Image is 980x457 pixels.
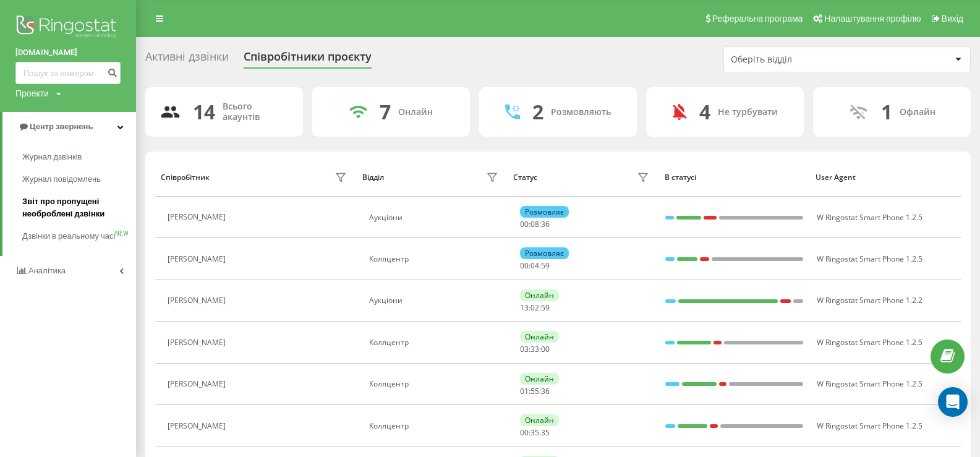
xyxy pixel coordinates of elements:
[520,260,529,271] span: 00
[168,380,229,388] div: [PERSON_NAME]
[817,254,922,264] span: W Ringostat Smart Phone 1.2.5
[530,302,539,313] span: 02
[380,100,391,124] div: 7
[520,429,550,437] div: : :
[541,386,550,396] span: 36
[145,50,229,69] div: Активні дзвінки
[520,247,569,259] div: Розмовляє
[816,173,955,182] div: User Agent
[223,101,288,122] div: Всього акаунтів
[520,344,529,354] span: 03
[824,14,921,23] span: Налаштування профілю
[938,387,968,417] div: Open Intercom Messenger
[362,173,384,182] div: Відділ
[369,296,501,305] div: Аукціони
[520,206,569,218] div: Розмовляє
[532,100,543,124] div: 2
[520,219,529,229] span: 00
[942,14,963,23] span: Вихід
[22,168,136,190] a: Журнал повідомлень
[193,100,215,124] div: 14
[520,427,529,438] span: 00
[369,380,501,388] div: Коллцентр
[817,295,922,305] span: W Ringostat Smart Phone 1.2.2
[369,213,501,222] div: Аукціони
[22,230,115,242] span: Дзвінки в реальному часі
[520,289,559,301] div: Онлайн
[22,173,101,186] span: Журнал повідомлень
[520,262,550,270] div: : :
[817,421,922,431] span: W Ringostat Smart Phone 1.2.5
[15,62,121,84] input: Пошук за номером
[369,422,501,430] div: Коллцентр
[30,122,93,131] span: Центр звернень
[15,46,121,59] a: [DOMAIN_NAME]
[520,345,550,354] div: : :
[520,331,559,343] div: Онлайн
[817,337,922,348] span: W Ringostat Smart Phone 1.2.5
[541,302,550,313] span: 59
[168,213,229,221] div: [PERSON_NAME]
[520,373,559,385] div: Онлайн
[168,296,229,305] div: [PERSON_NAME]
[520,386,529,396] span: 01
[881,100,892,124] div: 1
[551,107,611,117] div: Розмовляють
[168,338,229,347] div: [PERSON_NAME]
[513,173,537,182] div: Статус
[2,112,136,142] a: Центр звернень
[520,387,550,396] div: : :
[731,54,879,65] div: Оберіть відділ
[541,344,550,354] span: 00
[369,255,501,263] div: Коллцентр
[22,195,130,220] span: Звіт про пропущені необроблені дзвінки
[520,304,550,312] div: : :
[15,12,121,43] img: Ringostat logo
[530,386,539,396] span: 55
[665,173,804,182] div: В статусі
[541,219,550,229] span: 36
[541,427,550,438] span: 35
[530,427,539,438] span: 35
[244,50,372,69] div: Співробітники проєкту
[161,173,210,182] div: Співробітник
[398,107,433,117] div: Онлайн
[22,225,136,247] a: Дзвінки в реальному часіNEW
[168,255,229,263] div: [PERSON_NAME]
[699,100,710,124] div: 4
[520,220,550,229] div: : :
[718,107,778,117] div: Не турбувати
[520,302,529,313] span: 13
[541,260,550,271] span: 59
[712,14,803,23] span: Реферальна програма
[530,344,539,354] span: 33
[900,107,935,117] div: Офлайн
[817,212,922,223] span: W Ringostat Smart Phone 1.2.5
[22,190,136,225] a: Звіт про пропущені необроблені дзвінки
[520,414,559,426] div: Онлайн
[15,87,49,100] div: Проекти
[530,260,539,271] span: 04
[22,146,136,168] a: Журнал дзвінків
[28,266,66,275] span: Аналiтика
[22,151,82,163] span: Журнал дзвінків
[369,338,501,347] div: Коллцентр
[168,422,229,430] div: [PERSON_NAME]
[530,219,539,229] span: 08
[817,378,922,389] span: W Ringostat Smart Phone 1.2.5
